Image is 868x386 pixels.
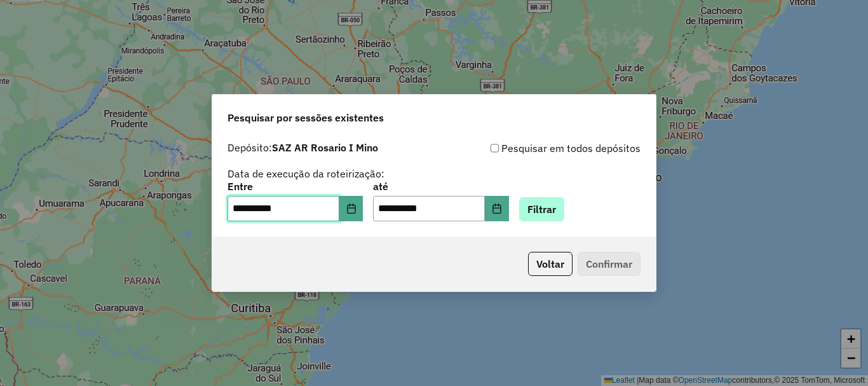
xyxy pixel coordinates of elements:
button: Choose Date [339,196,363,221]
label: Entre [227,179,363,194]
label: Depósito: [227,140,378,155]
span: Pesquisar por sessões existentes [227,110,384,125]
label: Data de execução da roteirização: [227,166,384,181]
label: até [373,179,508,194]
button: Filtrar [519,197,564,221]
button: Voltar [528,252,573,276]
button: Choose Date [485,196,509,221]
div: Pesquisar em todos depósitos [434,141,641,156]
strong: SAZ AR Rosario I Mino [272,141,378,154]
